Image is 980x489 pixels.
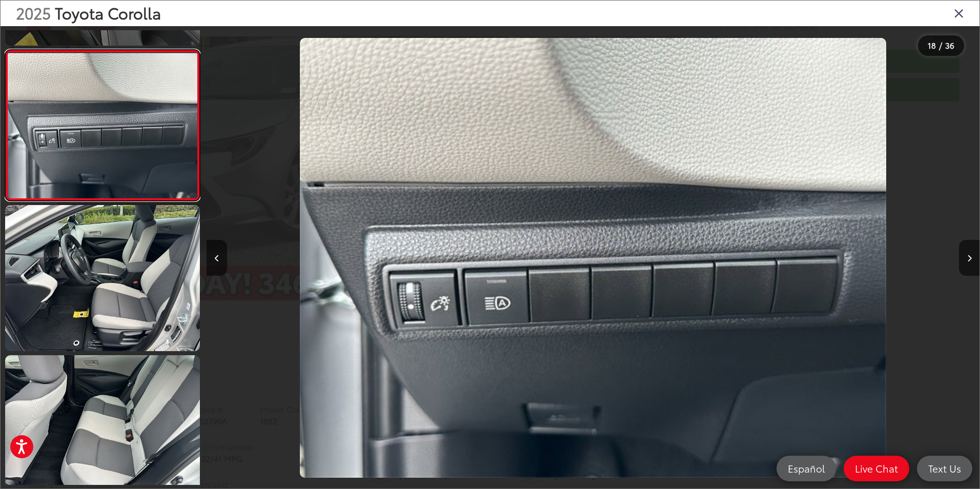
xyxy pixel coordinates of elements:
[6,53,199,198] img: 2025 Toyota Corolla LE
[3,203,202,353] img: 2025 Toyota Corolla LE
[300,38,887,478] img: 2025 Toyota Corolla LE
[207,38,979,478] div: 2025 Toyota Corolla LE 17
[923,462,966,475] span: Text Us
[844,456,909,481] a: Live Chat
[917,456,972,481] a: Text Us
[938,42,943,49] span: /
[945,39,954,51] span: 36
[16,2,51,24] span: 2025
[954,6,964,19] i: Close gallery
[959,240,979,276] button: Next image
[850,462,903,475] span: Live Chat
[207,240,227,276] button: Previous image
[55,2,161,24] span: Toyota Corolla
[783,462,830,475] span: Español
[777,456,836,481] a: Español
[928,39,936,51] span: 18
